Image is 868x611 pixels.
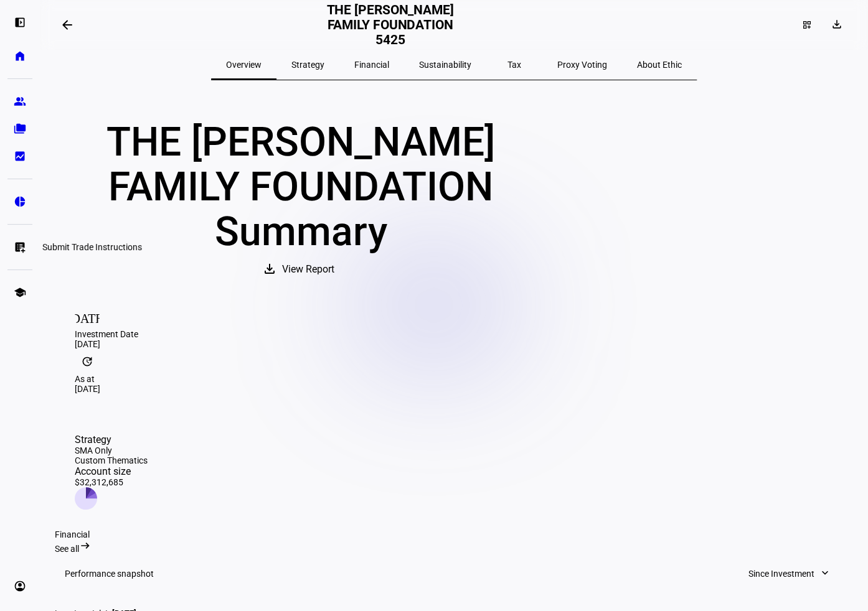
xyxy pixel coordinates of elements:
[7,44,32,68] a: home
[75,349,100,374] mat-icon: update
[75,455,148,465] div: Custom Thematics
[291,60,324,69] span: Strategy
[14,150,26,162] eth-mat-symbol: bid_landscape
[507,60,521,69] span: Tax
[748,561,814,586] span: Since Investment
[14,95,26,108] eth-mat-symbol: group
[226,60,262,69] span: Overview
[14,50,26,62] eth-mat-symbol: home
[637,60,682,69] span: About Ethic
[75,339,833,349] div: [DATE]
[75,384,833,394] div: [DATE]
[250,254,352,284] button: View Report
[736,561,843,586] button: Since Investment
[14,241,26,253] eth-mat-symbol: list_alt_add
[7,144,32,169] a: bid_landscape
[14,580,26,592] eth-mat-symbol: account_circle
[14,123,26,135] eth-mat-symbol: folder_copy
[802,20,812,30] mat-icon: dashboard_customize
[75,434,148,445] div: Strategy
[60,17,75,32] mat-icon: arrow_backwards
[75,465,148,477] div: Account size
[7,116,32,141] a: folder_copy
[75,329,833,339] div: Investment Date
[282,254,334,284] span: View Report
[354,60,389,69] span: Financial
[262,261,277,276] mat-icon: download
[55,120,547,254] div: THE [PERSON_NAME] FAMILY FOUNDATION Summary
[7,89,32,114] a: group
[55,544,79,554] span: See all
[75,477,148,487] div: $32,312,685
[557,60,607,69] span: Proxy Voting
[7,189,32,214] a: pie_chart
[65,569,154,579] h3: Performance snapshot
[55,529,853,539] div: Financial
[831,18,843,30] mat-icon: download
[37,240,147,254] div: Submit Trade Instructions
[75,445,148,455] div: SMA Only
[79,539,92,552] mat-icon: arrow_right_alt
[75,374,833,384] div: As at
[321,2,459,47] h2: THE [PERSON_NAME] FAMILY FOUNDATION 5425
[75,304,100,329] mat-icon: [DATE]
[14,16,26,29] eth-mat-symbol: left_panel_open
[14,195,26,208] eth-mat-symbol: pie_chart
[819,567,831,579] mat-icon: expand_more
[14,286,26,299] eth-mat-symbol: school
[419,60,471,69] span: Sustainability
